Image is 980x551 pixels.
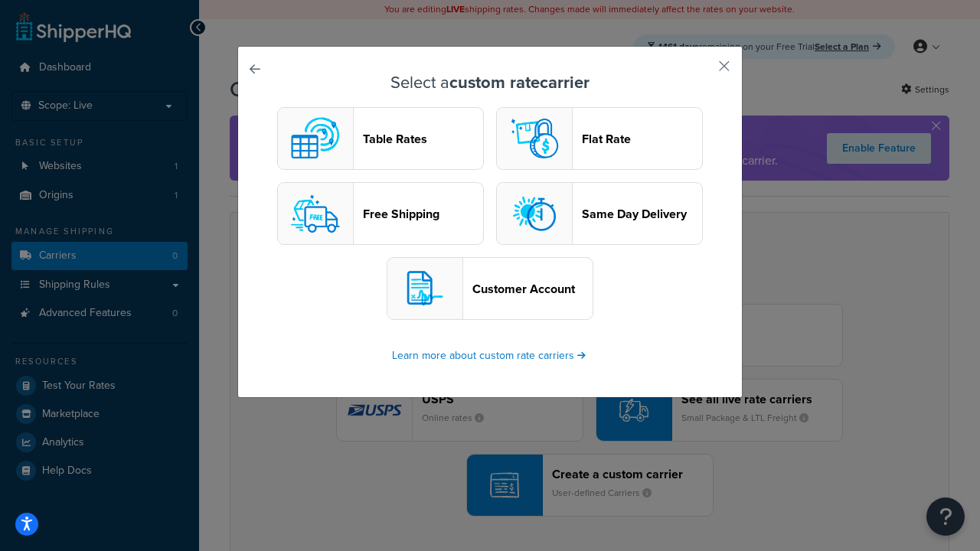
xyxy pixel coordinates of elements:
header: Same Day Delivery [582,207,702,221]
img: flat logo [504,108,565,169]
header: Free Shipping [363,207,483,221]
button: free logoFree Shipping [277,182,484,245]
header: Table Rates [363,132,483,146]
button: customerAccount logoCustomer Account [387,257,593,320]
header: Customer Account [472,282,593,296]
a: Learn more about custom rate carriers [392,347,588,364]
img: customerAccount logo [394,258,456,319]
h3: Select a [276,73,704,92]
img: free logo [285,183,346,244]
img: sameday logo [504,183,565,244]
strong: custom rate carrier [449,70,590,95]
button: custom logoTable Rates [277,107,484,170]
button: flat logoFlat Rate [496,107,703,170]
button: sameday logoSame Day Delivery [496,182,703,245]
img: custom logo [285,108,346,169]
header: Flat Rate [582,132,702,146]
